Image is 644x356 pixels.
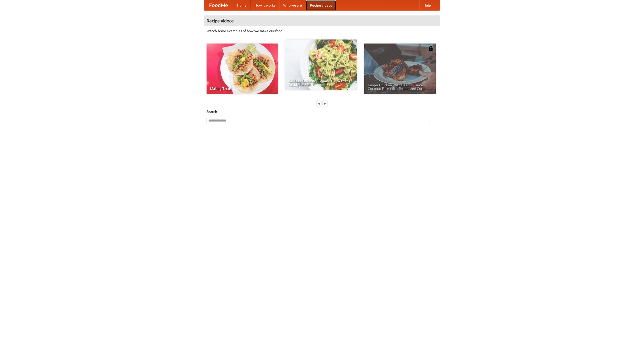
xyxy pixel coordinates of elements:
a: Who we are [279,0,306,10]
a: Recipe videos [306,0,336,10]
span: Making Tacos [210,87,274,90]
a: An Easy, Summery Tomato Pasta That's Ready for Fall [285,39,357,90]
div: « [317,100,321,107]
p: Watch some examples of how we make our food! [207,28,437,33]
a: FoodMe [204,0,233,10]
h4: Recipe videos [204,16,440,26]
a: Help [419,0,435,10]
img: 483408.png [428,46,433,51]
div: » [323,100,327,107]
a: How it works [251,0,279,10]
h5: Search [207,109,437,114]
span: An Easy, Summery Tomato Pasta That's Ready for Fall [289,79,353,86]
a: Home [233,0,251,10]
a: Making Tacos [207,44,278,94]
